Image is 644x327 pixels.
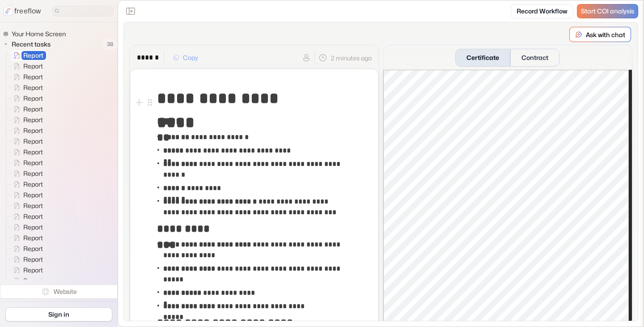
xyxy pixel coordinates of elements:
a: Report [6,276,47,286]
button: Certificate [455,49,510,67]
span: Your Home Screen [10,30,68,38]
a: Your Home Screen [3,30,69,38]
span: Report [21,234,46,242]
a: freeflow [4,6,41,17]
p: freeflow [14,6,41,17]
button: Contract [510,49,559,67]
a: Report [6,104,47,115]
a: Report [6,243,47,254]
a: Report [6,254,47,265]
span: Report [21,180,46,189]
a: Report [6,136,47,147]
span: Report [21,148,46,157]
span: Report [21,51,46,60]
span: Report [21,126,46,135]
a: Report [6,265,47,276]
span: Report [21,62,46,71]
span: Report [21,115,46,124]
a: Start COI analysis [577,4,638,18]
span: Report [21,137,46,146]
a: Report [6,147,47,157]
span: Recent tasks [10,40,53,49]
a: Report [6,72,47,82]
span: Report [21,158,46,167]
button: Add block [134,97,144,108]
a: Report [6,233,47,243]
span: Report [21,266,46,275]
a: Report [6,93,47,104]
a: Report [6,82,47,93]
p: Ask with chat [586,30,625,39]
a: Report [6,211,47,222]
a: Report [6,157,47,168]
span: Report [21,276,46,285]
span: Report [21,223,46,232]
button: Open block menu [144,97,155,108]
a: Report [6,222,47,233]
span: Report [21,94,46,103]
a: Report [6,190,47,200]
span: Report [21,83,46,92]
span: Start COI analysis [581,8,634,15]
a: Record Workflow [511,4,573,18]
a: Report [6,168,47,179]
span: 38 [102,38,118,50]
span: Report [21,201,46,210]
p: 2 minutes ago [331,53,372,63]
span: Report [21,255,46,264]
a: Report [6,61,47,72]
a: Report [6,200,47,211]
span: Report [21,191,46,200]
button: Close the sidebar [123,4,138,18]
span: Report [21,169,46,178]
span: Report [21,72,46,81]
button: Copy [168,51,203,65]
a: Report [6,50,47,61]
button: Recent tasks [3,39,54,50]
a: Report [6,125,47,136]
a: Report [6,179,47,190]
span: Report [21,105,46,114]
span: Report [21,244,46,253]
span: Report [21,212,46,221]
a: Sign in [5,307,112,322]
a: Report [6,115,47,125]
iframe: Certificate [383,70,632,323]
